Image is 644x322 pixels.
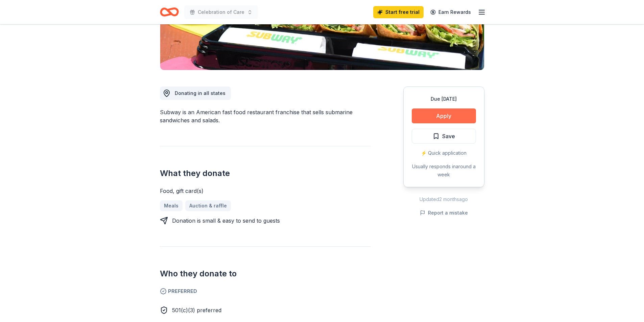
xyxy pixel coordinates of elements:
h2: Who they donate to [160,268,371,279]
div: ⚡️ Quick application [412,149,476,157]
div: Updated 2 months ago [403,195,484,203]
div: Usually responds in around a week [412,163,476,179]
h2: What they donate [160,168,371,179]
span: Preferred [160,287,371,295]
a: Auction & raffle [185,200,231,211]
a: Earn Rewards [426,6,475,18]
div: Food, gift card(s) [160,187,371,195]
span: Save [442,132,455,141]
a: Start free trial [373,6,424,18]
button: Celebration of Care [184,5,258,19]
div: Subway is an American fast food restaurant franchise that sells submarine sandwiches and salads. [160,108,371,124]
div: Donation is small & easy to send to guests [172,217,280,225]
a: Meals [160,200,183,211]
span: Celebration of Care [198,8,244,16]
button: Save [412,129,476,144]
button: Report a mistake [420,209,468,217]
span: Donating in all states [175,90,225,96]
span: 501(c)(3) preferred [172,307,221,314]
div: Due [DATE] [412,95,476,103]
a: Home [160,4,179,20]
button: Apply [412,108,476,123]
